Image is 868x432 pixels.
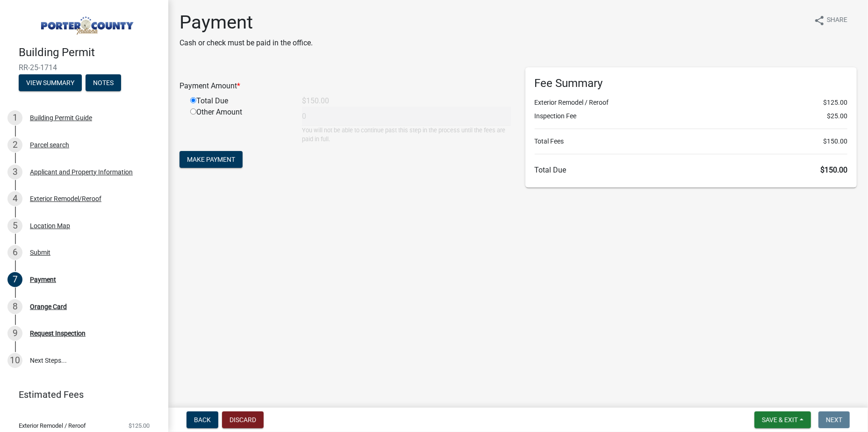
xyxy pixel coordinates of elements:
h6: Total Due [535,166,848,174]
div: 5 [7,218,22,233]
div: 8 [7,299,22,314]
span: Exterior Remodel / Reroof [19,423,86,429]
h4: Building Permit [19,46,161,59]
div: Payment Amount [172,80,518,92]
div: 3 [7,165,22,180]
h1: Payment [179,11,313,34]
span: Next [826,416,842,424]
span: $150.00 [823,137,847,146]
span: $125.00 [823,98,847,108]
button: Notes [86,74,121,91]
button: shareShare [806,11,855,29]
a: Estimated Fees [7,385,153,404]
span: $25.00 [827,111,847,121]
span: RR-25-1714 [19,63,150,72]
button: Next [818,411,850,428]
div: Orange Card [30,303,67,310]
div: Applicant and Property Information [30,169,133,175]
div: Exterior Remodel/Reroof [30,195,101,202]
div: 4 [7,191,22,206]
button: Back [187,411,218,428]
div: 9 [7,326,22,341]
div: Parcel search [30,142,69,148]
button: View Summary [19,74,82,91]
button: Save & Exit [754,411,811,428]
div: 1 [7,110,22,125]
div: 7 [7,272,22,287]
h6: Fee Summary [535,77,848,90]
div: Request Inspection [30,330,86,337]
img: Porter County, Indiana [19,10,153,36]
div: Total Due [183,95,295,107]
li: Exterior Remodel / Reroof [535,98,848,108]
span: $125.00 [129,423,150,429]
div: Payment [30,276,56,283]
i: share [814,15,825,26]
li: Inspection Fee [535,111,848,121]
div: Location Map [30,223,70,229]
span: Save & Exit [762,416,798,424]
div: Submit [30,249,50,256]
p: Cash or check must be paid in the office. [179,37,313,49]
span: Make Payment [187,156,235,163]
li: Total Fees [535,137,848,146]
wm-modal-confirm: Summary [19,79,82,87]
span: Back [194,416,211,424]
button: Discard [222,411,264,428]
span: Share [827,15,847,26]
span: $150.00 [820,166,847,174]
div: Building Permit Guide [30,115,92,121]
div: 2 [7,137,22,152]
button: Make Payment [179,151,243,168]
div: 10 [7,353,22,368]
div: 6 [7,245,22,260]
wm-modal-confirm: Notes [86,79,121,87]
div: Other Amount [183,107,295,144]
